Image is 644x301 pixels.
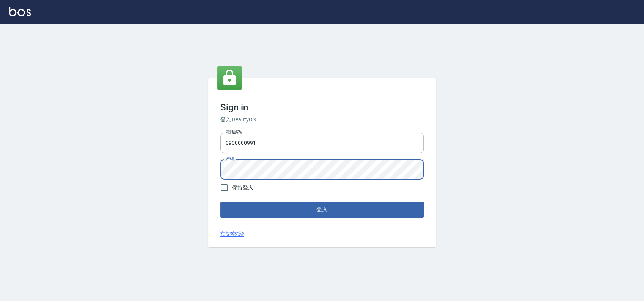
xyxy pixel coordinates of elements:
[220,230,244,238] a: 忘記密碼?
[232,184,253,192] span: 保持登入
[9,7,31,16] img: Logo
[226,129,242,135] label: 電話號碼
[220,116,424,124] h6: 登入 BeautyOS
[226,156,234,161] label: 密碼
[220,202,424,217] button: 登入
[220,102,424,113] h3: Sign in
